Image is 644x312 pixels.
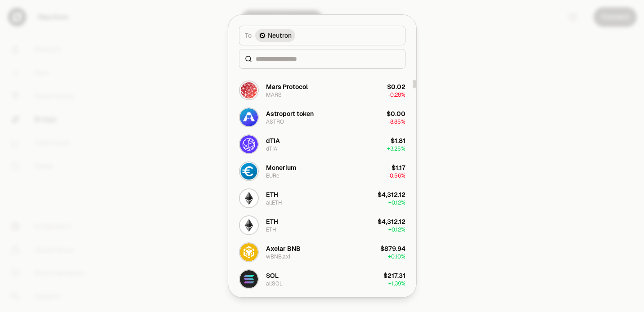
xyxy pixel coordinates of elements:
[387,82,405,91] div: $0.02
[268,31,292,40] span: Neutron
[240,243,258,261] img: wBNB.axl Logo
[234,104,411,131] button: ASTRO LogoAstroport tokenASTRO$0.00-8.85%
[383,271,405,280] div: $217.31
[240,108,258,126] img: ASTRO Logo
[387,172,405,179] span: -0.56%
[234,185,411,212] button: allETH LogoETHallETH$4,312.12+0.12%
[240,81,258,99] img: MARS Logo
[266,280,283,287] div: allSOL
[266,109,314,118] div: Astroport token
[378,190,405,199] div: $4,312.12
[266,136,280,145] div: dTIA
[388,91,405,98] span: -0.28%
[240,216,258,234] img: ETH Logo
[260,33,265,38] img: Neutron Logo
[234,212,411,239] button: ETH LogoETHETH$4,312.12+0.12%
[266,145,277,152] div: dTIA
[388,280,405,287] span: + 1.39%
[378,217,405,226] div: $4,312.12
[266,118,284,125] div: ASTRO
[388,226,405,233] span: + 0.12%
[266,163,296,172] div: Monerium
[266,244,301,253] div: Axelar BNB
[234,239,411,266] button: wBNB.axl LogoAxelar BNBwBNB.axl$879.94+0.10%
[234,77,411,104] button: MARS LogoMars ProtocolMARS$0.02-0.28%
[234,266,411,293] button: allSOL LogoSOLallSOL$217.31+1.39%
[388,118,405,125] span: -8.85%
[240,189,258,207] img: allETH Logo
[392,163,405,172] div: $1.17
[266,199,282,206] div: allETH
[266,253,290,260] div: wBNB.axl
[388,199,405,206] span: + 0.12%
[266,190,278,199] div: ETH
[266,91,282,98] div: MARS
[240,162,258,180] img: EURe Logo
[234,131,411,158] button: dTIA LogodTIAdTIA$1.81+3.25%
[388,253,405,260] span: + 0.10%
[266,82,308,91] div: Mars Protocol
[380,244,405,253] div: $879.94
[234,158,411,185] button: EURe LogoMoneriumEURe$1.17-0.56%
[240,135,258,153] img: dTIA Logo
[387,109,405,118] div: $0.00
[266,217,278,226] div: ETH
[266,226,276,233] div: ETH
[239,26,405,45] button: ToNeutron LogoNeutron
[266,271,279,280] div: SOL
[391,136,405,145] div: $1.81
[266,172,279,179] div: EURe
[240,270,258,288] img: allSOL Logo
[387,145,405,152] span: + 3.25%
[245,31,252,40] span: To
